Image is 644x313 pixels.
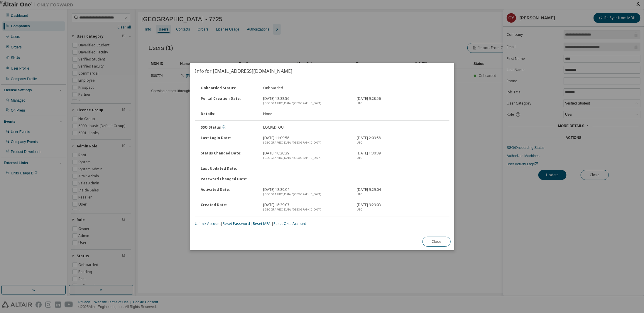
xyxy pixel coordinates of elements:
[197,177,260,181] div: Password Changed Date :
[260,86,354,90] div: Onboarded
[197,187,260,197] div: Activated Date :
[195,221,221,226] a: Unlock Account
[422,237,451,247] button: Close
[357,101,444,106] div: UTC
[190,63,454,79] h2: Info for [EMAIL_ADDRESS][DOMAIN_NAME]
[263,207,350,212] div: [GEOGRAPHIC_DATA]/[GEOGRAPHIC_DATA]
[260,96,354,106] div: [DATE] 18:28:56
[357,207,444,212] div: UTC
[195,221,449,226] div: | | |
[197,136,260,145] div: Last Login Date :
[197,203,260,212] div: Created Date :
[260,125,354,130] div: LOCKED_OUT
[260,136,354,145] div: [DATE] 11:09:58
[263,101,350,106] div: [GEOGRAPHIC_DATA]/[GEOGRAPHIC_DATA]
[260,187,354,197] div: [DATE] 18:29:04
[260,151,354,160] div: [DATE] 10:30:39
[357,140,444,145] div: UTC
[353,187,447,197] div: [DATE] 9:29:04
[263,140,350,145] div: [GEOGRAPHIC_DATA]/[GEOGRAPHIC_DATA]
[197,96,260,106] div: Portal Creation Date :
[357,192,444,197] div: UTC
[197,125,260,130] div: SSO Status :
[197,151,260,160] div: Status Changed Date :
[353,151,447,160] div: [DATE] 1:30:39
[197,112,260,116] div: Details :
[253,221,271,226] a: Reset MFA
[353,136,447,145] div: [DATE] 2:09:58
[357,156,444,160] div: UTC
[353,96,447,106] div: [DATE] 9:28:56
[197,166,260,171] div: Last Updated Date :
[260,112,354,116] div: None
[273,221,306,226] a: Reset Okta Account
[353,203,447,212] div: [DATE] 9:29:03
[263,156,350,160] div: [GEOGRAPHIC_DATA]/[GEOGRAPHIC_DATA]
[263,192,350,197] div: [GEOGRAPHIC_DATA]/[GEOGRAPHIC_DATA]
[197,86,260,90] div: Onboarded Status :
[260,203,354,212] div: [DATE] 18:29:03
[223,221,250,226] a: Reset Password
